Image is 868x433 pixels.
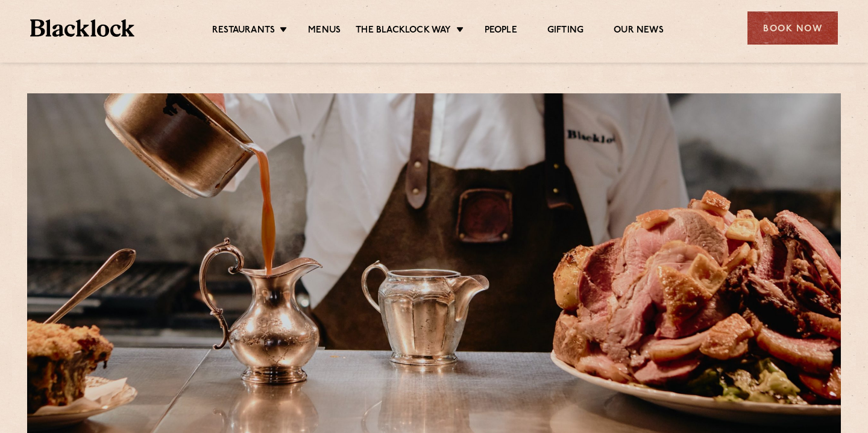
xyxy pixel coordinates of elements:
img: BL_Textured_Logo-footer-cropped.svg [30,19,134,37]
a: Gifting [547,25,583,38]
div: Book Now [747,11,838,45]
a: Restaurants [212,25,275,38]
a: People [485,25,517,38]
a: Our News [614,25,664,38]
a: The Blacklock Way [356,25,451,38]
a: Menus [308,25,341,38]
